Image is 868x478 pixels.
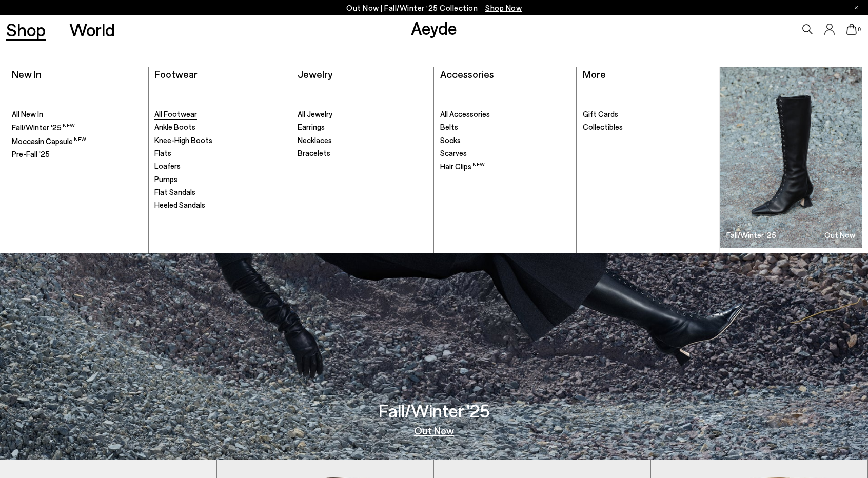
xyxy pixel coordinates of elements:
a: More [583,68,606,80]
a: 0 [846,24,857,35]
a: Moccasin Capsule [12,136,142,147]
a: Earrings [298,122,428,132]
a: Shop [6,21,46,38]
span: Heeled Sandals [154,200,205,209]
a: World [69,21,115,38]
span: Flat Sandals [154,187,195,196]
a: Accessories [440,68,494,80]
span: All Jewelry [298,109,332,118]
span: Pumps [154,174,177,184]
h3: Fall/Winter '25 [726,231,776,239]
span: Moccasin Capsule [12,136,86,146]
a: All Jewelry [298,109,428,120]
a: Belts [440,122,570,132]
a: Ankle Boots [154,122,285,132]
span: Necklaces [298,135,332,145]
span: Flats [154,148,171,157]
img: Group_1295_900x.jpg [720,67,862,248]
a: New In [12,68,42,80]
a: Pumps [154,174,285,185]
span: All Accessories [440,109,490,118]
a: Footwear [154,68,198,80]
a: Flats [154,148,285,158]
span: Bracelets [298,148,330,157]
span: Gift Cards [583,109,618,118]
a: Hair Clips [440,161,570,172]
span: All New In [12,109,43,118]
span: 0 [857,27,862,32]
span: Collectibles [583,122,623,131]
a: Bracelets [298,148,428,158]
a: Loafers [154,161,285,171]
span: Belts [440,122,458,131]
span: Navigate to /collections/new-in [485,3,522,12]
a: Pre-Fall '25 [12,149,142,160]
span: Ankle Boots [154,122,195,131]
h3: Fall/Winter '25 [379,402,490,420]
a: Fall/Winter '25 Out Now [720,67,862,248]
span: All Footwear [154,109,197,118]
span: Hair Clips [440,162,485,171]
span: Loafers [154,161,181,170]
a: Heeled Sandals [154,200,285,210]
a: All Footwear [154,109,285,120]
a: Gift Cards [583,109,714,120]
h3: Out Now [824,231,855,239]
a: Necklaces [298,135,428,146]
span: Knee-High Boots [154,135,212,145]
p: Out Now | Fall/Winter ‘25 Collection [346,2,522,14]
span: Scarves [440,148,467,157]
span: Earrings [298,122,325,131]
span: Socks [440,135,461,145]
a: Fall/Winter '25 [12,122,142,133]
a: Collectibles [583,122,714,132]
a: Socks [440,135,570,146]
a: Flat Sandals [154,187,285,197]
a: Knee-High Boots [154,135,285,146]
a: Scarves [440,148,570,158]
a: All New In [12,109,142,120]
a: Jewelry [298,68,332,80]
span: Pre-Fall '25 [12,149,50,158]
span: Fall/Winter '25 [12,123,75,132]
a: Aeyde [411,17,457,38]
a: Out Now [414,425,454,435]
a: All Accessories [440,109,570,120]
